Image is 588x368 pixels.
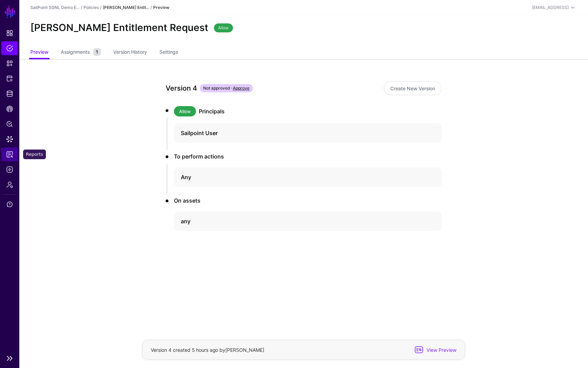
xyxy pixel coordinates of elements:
strong: Preview [153,5,169,10]
span: Admin [6,181,13,188]
span: Assignments [59,48,91,55]
div: Reports [23,150,46,159]
span: Allow [214,23,233,32]
strong: [PERSON_NAME] Entit... [103,5,149,10]
span: Dashboard [6,30,13,37]
a: Create New Version [384,81,442,95]
a: CAEP Hub [1,102,18,116]
a: Approve [233,85,249,91]
h3: Principals [199,107,442,115]
div: / [149,4,153,11]
small: 1 [93,48,101,56]
span: Snippets [6,60,13,67]
a: Settings [159,46,178,59]
a: Reports [1,147,18,161]
a: Identity Data Fabric [1,87,18,101]
a: Assignments1 [61,46,101,59]
span: Allow [174,106,196,116]
a: Snippets [1,57,18,70]
a: Version History [113,46,147,59]
app-identifier: [PERSON_NAME] [225,347,264,353]
h2: [PERSON_NAME] Entitlement Request [30,22,208,34]
a: Data Lens [1,132,18,146]
span: Support [6,201,13,208]
a: Policies [84,5,99,10]
span: Logs [6,166,13,173]
span: View Preview [424,346,458,354]
a: Policies [1,41,18,55]
a: Dashboard [1,26,18,40]
span: Not approved - [200,84,253,92]
h3: To perform actions [174,152,442,161]
h4: any [181,217,422,225]
h4: Any [181,173,422,181]
a: SailPoint SGNL Demo E... [30,5,79,10]
span: Policies [6,45,13,52]
a: Preview [30,46,48,59]
span: Identity Data Fabric [6,90,13,97]
div: / [79,4,84,11]
h3: On assets [174,196,442,205]
div: / [99,4,103,11]
a: SGNL [4,4,16,19]
div: Version 4 [166,83,197,94]
a: Policy Lens [1,117,18,131]
span: Reports [6,151,13,158]
a: Admin [1,178,18,192]
a: Protected Systems [1,72,18,85]
h4: Sailpoint User [181,129,422,137]
div: [EMAIL_ADDRESS] [532,4,569,11]
span: Protected Systems [6,75,13,82]
a: Logs [1,163,18,176]
div: Version 4 created 5 hours ago by [149,346,413,354]
span: CAEP Hub [6,105,13,112]
span: Data Lens [6,136,13,143]
span: Policy Lens [6,121,13,127]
